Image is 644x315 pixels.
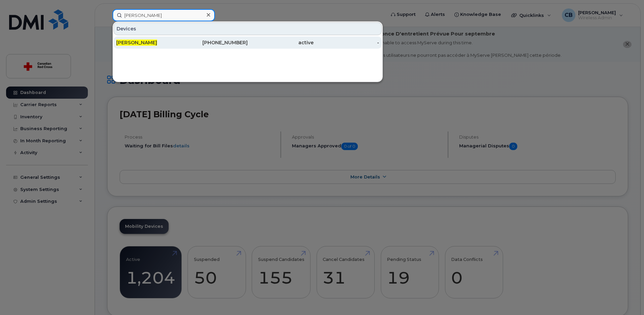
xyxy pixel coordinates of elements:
[114,22,382,35] div: Devices
[248,39,314,46] div: active
[182,39,248,46] div: [PHONE_NUMBER]
[116,40,157,46] span: [PERSON_NAME]
[114,37,382,49] a: [PERSON_NAME][PHONE_NUMBER]active-
[314,39,379,46] div: -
